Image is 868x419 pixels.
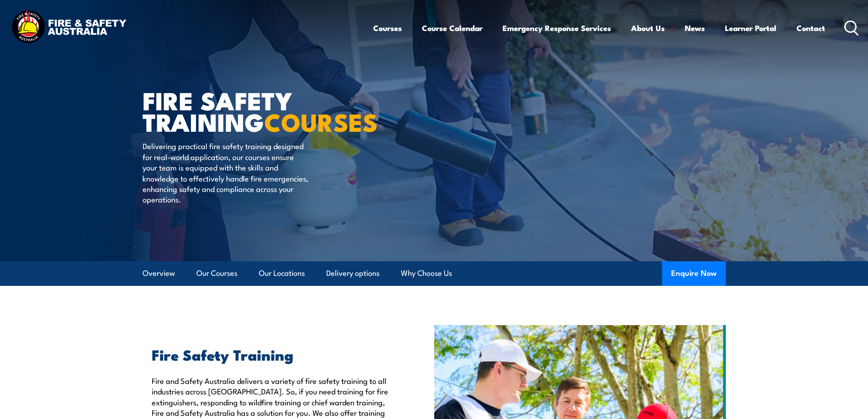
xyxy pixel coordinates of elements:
[662,261,726,286] button: Enquire Now
[143,140,309,204] p: Delivering practical fire safety training designed for real-world application, our courses ensure...
[264,102,378,140] strong: COURSES
[796,16,825,40] a: Contact
[725,16,776,40] a: Learner Portal
[631,16,665,40] a: About Us
[503,16,611,40] a: Emergency Response Services
[401,261,452,285] a: Why Choose Us
[152,348,392,361] h2: Fire Safety Training
[196,261,237,285] a: Our Courses
[685,16,705,40] a: News
[422,16,483,40] a: Course Calendar
[143,89,368,132] h1: FIRE SAFETY TRAINING
[373,16,402,40] a: Courses
[143,261,175,285] a: Overview
[259,261,305,285] a: Our Locations
[326,261,380,285] a: Delivery options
